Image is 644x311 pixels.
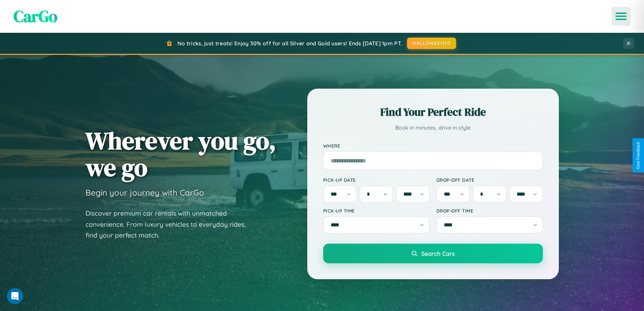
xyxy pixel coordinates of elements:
[7,288,23,304] iframe: Intercom live chat
[177,40,402,47] span: No tricks, just treats! Enjoy 30% off for all Silver and Gold users! Ends [DATE] 1pm PT.
[86,208,255,241] p: Discover premium car rentals with unmatched convenience. From luxury vehicles to everyday rides, ...
[323,244,543,263] button: Search Cars
[14,5,57,27] span: CarGo
[407,38,456,49] button: HALLOWEEN30
[323,143,543,149] label: Where
[612,7,630,26] button: Open menu
[436,177,543,183] label: Drop-off Date
[421,250,455,257] span: Search Cars
[323,177,430,183] label: Pick-up Date
[323,123,543,133] p: Book in minutes, drive in style
[323,208,430,214] label: Pick-up Time
[86,187,204,198] h3: Begin your journey with CarGo
[636,142,641,169] div: Give Feedback
[436,208,543,214] label: Drop-off Time
[323,105,543,119] h2: Find Your Perfect Ride
[86,127,276,181] h1: Wherever you go, we go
